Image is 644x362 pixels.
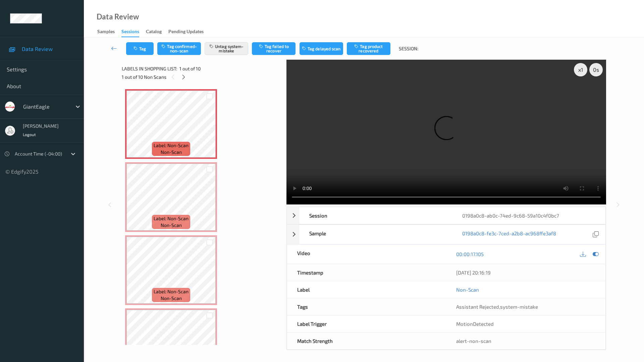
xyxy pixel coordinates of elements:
[154,215,189,222] span: Label: Non-Scan
[452,207,605,224] div: 0198a0c8-ab0c-74ed-9c68-59a10c4f0bc7
[122,65,177,72] span: Labels in shopping list:
[154,142,189,149] span: Label: Non-Scan
[252,42,296,55] button: Tag failed to recover
[574,63,587,76] div: x 1
[589,63,603,76] div: 0 s
[456,269,595,276] div: [DATE] 20:16:19
[287,245,446,264] div: Video
[446,315,605,332] div: MotionDetected
[287,207,606,224] div: Session0198a0c8-ab0c-74ed-9c68-59a10c4f0bc7
[146,27,168,37] a: Catalog
[97,27,121,37] a: Samples
[121,27,146,37] a: Sessions
[121,28,139,37] div: Sessions
[299,225,452,244] div: Sample
[179,65,201,72] span: 1 out of 10
[287,264,446,281] div: Timestamp
[456,286,479,293] a: Non-Scan
[500,304,538,310] span: system-mistake
[161,222,182,229] span: non-scan
[146,28,162,37] div: Catalog
[97,28,115,37] div: Samples
[347,42,390,55] button: Tag product recovered
[126,42,154,55] button: Tag
[161,149,182,156] span: non-scan
[287,315,446,332] div: Label Trigger
[456,304,499,310] span: Assistant Rejected
[456,304,538,310] span: ,
[168,28,204,37] div: Pending Updates
[97,13,139,20] div: Data Review
[462,230,556,239] a: 0198a0c8-fe3c-7ced-a2b8-ac968ffe3af8
[205,42,248,55] button: Untag system-mistake
[456,338,595,344] div: alert-non-scan
[399,45,418,52] span: Session:
[287,333,446,349] div: Match Strength
[299,207,452,224] div: Session
[122,73,282,81] div: 1 out of 10 Non Scans
[456,251,484,257] a: 00:00:17.105
[161,295,182,302] span: non-scan
[157,42,201,55] button: Tag confirmed-non-scan
[287,281,446,298] div: Label
[168,27,210,37] a: Pending Updates
[287,225,606,244] div: Sample0198a0c8-fe3c-7ced-a2b8-ac968ffe3af8
[287,298,446,315] div: Tags
[154,288,189,295] span: Label: Non-Scan
[300,42,343,55] button: Tag delayed scan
